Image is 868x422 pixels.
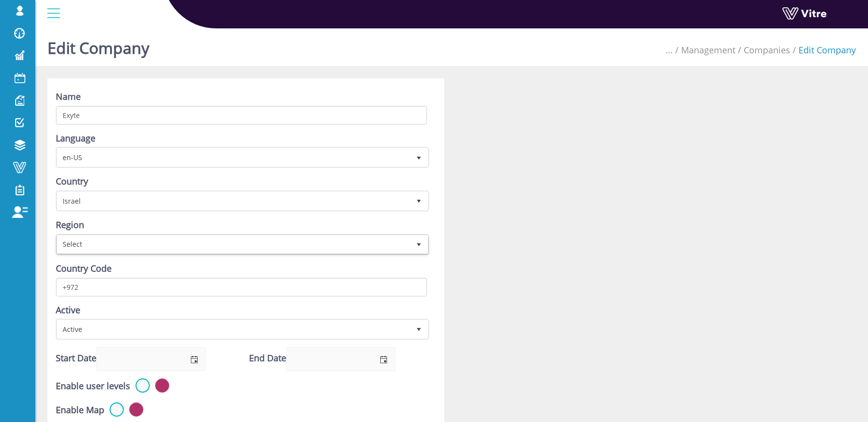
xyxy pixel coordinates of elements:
label: Country Code [56,262,112,275]
label: Enable user levels [56,380,130,393]
span: Select [57,235,410,253]
span: select [410,148,428,166]
span: Israel [57,192,410,210]
span: Active [57,320,410,338]
span: select [183,348,205,371]
li: Management [673,44,735,57]
label: End Date [249,352,286,365]
label: Language [56,132,95,145]
label: Active [56,304,80,317]
li: Edit Company [790,44,856,57]
label: Enable Map [56,404,104,417]
label: Name [56,91,81,103]
span: en-US [57,148,410,166]
span: select [410,320,428,338]
label: Country [56,175,88,188]
span: select [372,348,394,371]
h1: Edit Company [47,24,149,66]
span: select [410,192,428,210]
a: Companies [744,44,790,56]
span: ... [665,44,673,56]
label: Start Date [56,352,96,365]
span: select [410,235,428,253]
label: Region [56,219,84,232]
